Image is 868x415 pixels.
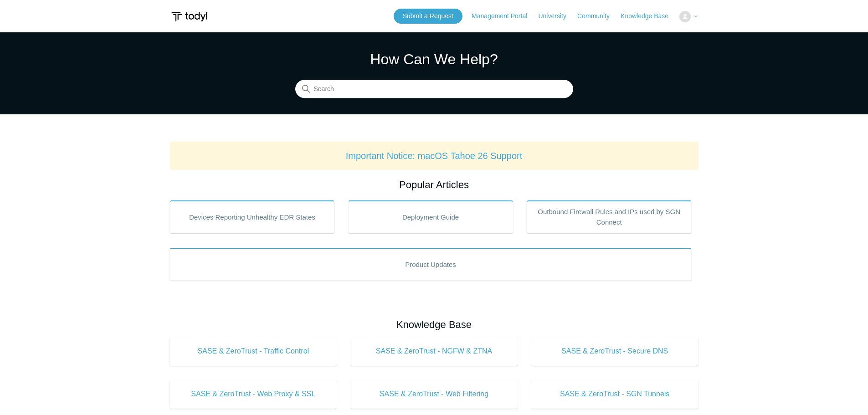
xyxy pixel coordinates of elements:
a: Product Updates [170,248,692,281]
img: Todyl Support Center Help Center home page [170,8,209,25]
a: SASE & ZeroTrust - Secure DNS [531,337,699,366]
a: SASE & ZeroTrust - Web Proxy & SSL [170,379,337,409]
a: Management Portal [472,11,536,21]
a: Knowledge Base [621,11,678,21]
input: Search [295,80,573,98]
span: SASE & ZeroTrust - Secure DNS [545,346,685,357]
span: SASE & ZeroTrust - Web Proxy & SSL [184,389,324,400]
a: Community [577,11,619,21]
a: Devices Reporting Unhealthy EDR States [170,200,335,233]
h2: Knowledge Base [170,317,699,332]
span: SASE & ZeroTrust - Web Filtering [364,389,504,400]
a: SASE & ZeroTrust - NGFW & ZTNA [350,337,518,366]
a: SASE & ZeroTrust - Web Filtering [350,379,518,409]
h1: How Can We Help? [295,48,573,70]
a: SASE & ZeroTrust - Traffic Control [170,337,337,366]
a: SASE & ZeroTrust - SGN Tunnels [531,379,699,409]
a: Outbound Firewall Rules and IPs used by SGN Connect [527,200,692,233]
span: SASE & ZeroTrust - NGFW & ZTNA [364,346,504,357]
a: Important Notice: macOS Tahoe 26 Support [346,151,523,161]
span: SASE & ZeroTrust - SGN Tunnels [545,389,685,400]
a: Deployment Guide [348,200,513,233]
h2: Popular Articles [170,177,699,192]
span: SASE & ZeroTrust - Traffic Control [184,346,324,357]
a: Submit a Request [394,9,462,24]
a: University [538,11,575,21]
